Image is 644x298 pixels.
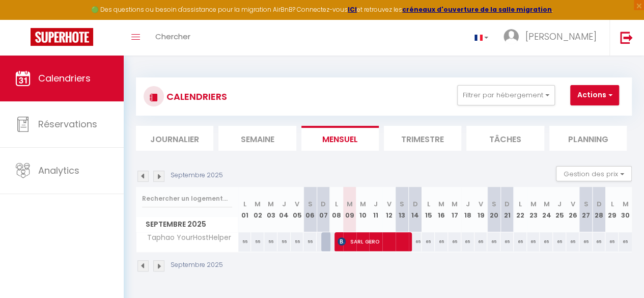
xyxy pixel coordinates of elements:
[142,189,232,208] input: Rechercher un logement...
[402,5,552,14] a: créneaux d'ouverture de la salle migration
[519,199,522,209] abbr: L
[492,199,496,209] abbr: S
[238,187,251,232] th: 01
[255,199,261,209] abbr: M
[386,199,391,209] abbr: V
[540,232,553,251] div: 65
[566,187,579,232] th: 26
[303,187,317,232] th: 06
[171,171,223,180] p: Septembre 2025
[505,199,510,209] abbr: D
[384,126,461,151] li: Trimestre
[479,199,483,209] abbr: V
[474,232,488,251] div: 65
[435,232,448,251] div: 65
[514,187,527,232] th: 22
[282,199,286,209] abbr: J
[277,232,291,251] div: 55
[566,232,579,251] div: 65
[583,199,588,209] abbr: S
[605,187,619,232] th: 29
[348,5,357,14] a: ICI
[138,232,234,243] span: Taphao YourHostHelper
[356,187,370,232] th: 10
[466,126,544,151] li: Tâches
[605,232,619,251] div: 65
[164,85,227,108] h3: CALENDRIERS
[527,187,540,232] th: 23
[343,187,356,232] th: 09
[243,199,246,209] abbr: L
[409,187,422,232] th: 14
[382,187,396,232] th: 12
[570,199,575,209] abbr: V
[427,199,430,209] abbr: L
[38,164,79,177] span: Analytics
[540,187,553,232] th: 24
[409,232,422,251] div: 65
[553,187,566,232] th: 25
[487,232,500,251] div: 65
[148,20,198,56] a: Chercher
[514,232,527,251] div: 65
[38,72,91,85] span: Calendriers
[553,232,566,251] div: 65
[503,29,519,44] img: ...
[31,28,93,46] img: Super Booking
[264,232,277,251] div: 55
[619,187,632,232] th: 30
[291,187,304,232] th: 05
[474,187,488,232] th: 19
[622,199,628,209] abbr: M
[218,126,296,151] li: Semaine
[251,187,264,232] th: 02
[238,232,251,251] div: 55
[530,199,537,209] abbr: M
[136,217,238,232] span: Septembre 2025
[596,199,601,209] abbr: D
[338,232,405,251] span: SARL GERO
[301,126,379,151] li: Mensuel
[557,199,562,209] abbr: J
[330,187,343,232] th: 08
[268,199,274,209] abbr: M
[543,199,549,209] abbr: M
[556,166,632,181] button: Gestion des prix
[579,187,593,232] th: 27
[610,199,613,209] abbr: L
[579,232,593,251] div: 65
[435,187,448,232] th: 16
[374,199,378,209] abbr: J
[321,199,326,209] abbr: D
[335,199,338,209] abbr: L
[171,260,223,270] p: Septembre 2025
[593,232,606,251] div: 65
[570,85,619,105] button: Actions
[500,187,514,232] th: 21
[369,187,382,232] th: 11
[413,199,418,209] abbr: D
[620,31,633,44] img: logout
[291,232,304,251] div: 55
[396,187,409,232] th: 13
[422,187,435,232] th: 15
[487,187,500,232] th: 20
[448,187,461,232] th: 17
[500,232,514,251] div: 65
[527,232,540,251] div: 65
[448,232,461,251] div: 65
[549,126,627,151] li: Planning
[359,199,366,209] abbr: M
[438,199,444,209] abbr: M
[295,199,299,209] abbr: V
[136,126,213,151] li: Journalier
[593,187,606,232] th: 28
[347,199,353,209] abbr: M
[457,85,555,105] button: Filtrer par hébergement
[155,31,190,42] span: Chercher
[496,20,609,56] a: ... [PERSON_NAME]
[422,232,435,251] div: 65
[264,187,277,232] th: 03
